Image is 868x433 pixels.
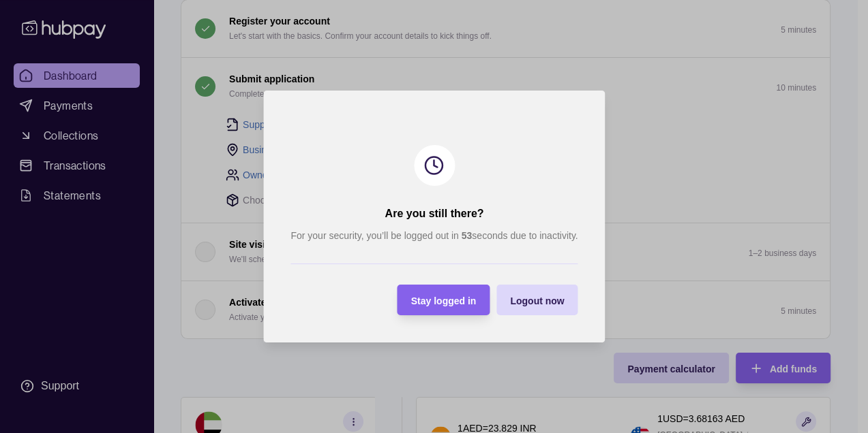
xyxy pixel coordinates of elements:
p: For your security, you’ll be logged out in seconds due to inactivity. [290,228,578,243]
span: Stay logged in [410,295,476,306]
strong: 53 [461,230,472,241]
button: Stay logged in [397,285,490,315]
span: Logout now [510,295,564,306]
h2: Are you still there? [385,206,483,221]
button: Logout now [496,285,578,315]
